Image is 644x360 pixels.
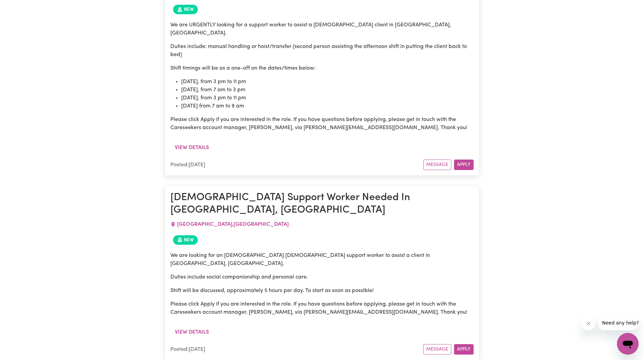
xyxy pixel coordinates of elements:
[181,86,474,94] li: [DATE], from 7 am to 3 pm
[170,116,474,132] p: Please click Apply if you are interested in the role. If you have questions before applying, plea...
[423,344,451,355] button: Message
[423,160,451,170] button: Message
[173,235,198,245] span: Job posted within the last 30 days
[170,251,474,268] p: We are looking for an [DEMOGRAPHIC_DATA] [DEMOGRAPHIC_DATA] support worker to assist a client in ...
[170,161,423,169] div: Posted: [DATE]
[170,300,474,316] p: Please click Apply if you are interested in the role. If you have questions before applying, plea...
[170,21,474,37] p: We are URGENTLY looking for a support worker to assist a [DEMOGRAPHIC_DATA] client in [GEOGRAPHIC...
[170,345,423,354] div: Posted: [DATE]
[170,43,474,59] p: Duties include: manual handling or hoist/transfer (second person assisting the afternoon shift in...
[170,287,474,295] p: Shift will be discussed, approximately 5 hours per day. To start as soon as possible!
[177,222,289,227] span: [GEOGRAPHIC_DATA] , [GEOGRAPHIC_DATA]
[181,102,474,110] li: [DATE] from 7 am to 9 am
[4,5,41,10] span: Need any help?
[598,315,639,330] iframe: Message from company
[181,78,474,86] li: [DATE], from 3 pm to 11 pm
[170,141,213,154] button: View details
[170,192,474,216] h1: [DEMOGRAPHIC_DATA] Support Worker Needed In [GEOGRAPHIC_DATA], [GEOGRAPHIC_DATA]
[170,273,474,281] p: Duties include social companionship and personal care.
[173,5,198,14] span: Job posted within the last 30 days
[181,94,474,102] li: [DATE], from 3 pm to 11 pm
[454,344,474,355] button: Apply for this job
[170,64,474,72] p: Shift timings will be as a one-off on the dates/times below:
[454,160,474,170] button: Apply for this job
[170,326,213,339] button: View details
[582,317,595,330] iframe: Close message
[617,333,639,355] iframe: Button to launch messaging window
